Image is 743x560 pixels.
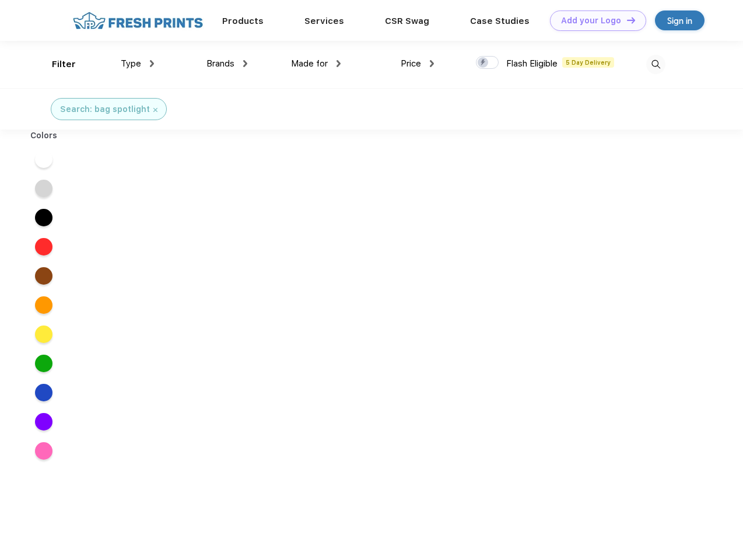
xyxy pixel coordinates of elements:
[206,58,234,69] span: Brands
[153,108,157,112] img: filter_cancel.svg
[150,60,154,67] img: dropdown.png
[430,60,434,67] img: dropdown.png
[60,103,150,116] div: Search: bag spotlight
[401,58,421,69] span: Price
[562,57,614,68] span: 5 Day Delivery
[52,58,76,71] div: Filter
[506,58,558,69] span: Flash Eligible
[561,16,621,26] div: Add your Logo
[646,55,665,74] img: desktop_search.svg
[222,16,264,26] a: Products
[667,14,692,27] div: Sign in
[243,60,247,67] img: dropdown.png
[337,60,341,67] img: dropdown.png
[121,58,141,69] span: Type
[655,10,705,30] a: Sign in
[69,10,206,31] img: fo%20logo%202.webp
[22,129,66,142] div: Colors
[627,17,635,23] img: DT
[291,58,328,69] span: Made for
